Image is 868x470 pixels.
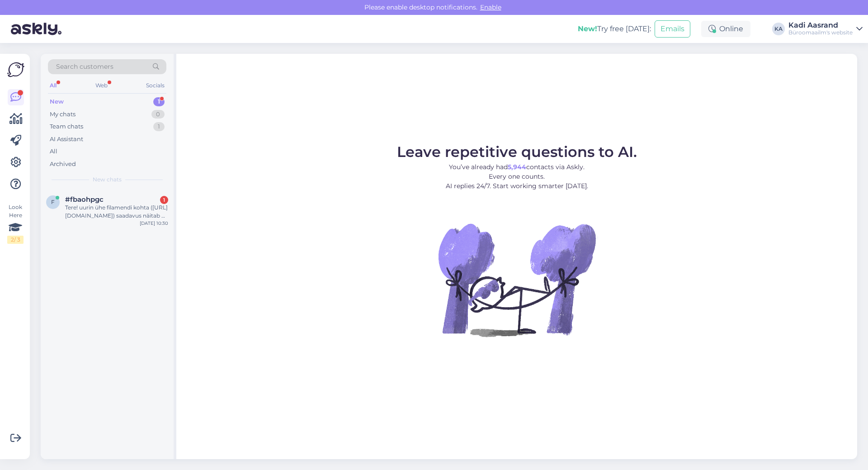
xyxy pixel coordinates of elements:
div: Team chats [50,122,83,131]
div: 0 [151,110,165,119]
div: AI Assistant [50,135,83,144]
div: 1 [153,122,165,131]
b: New! [578,24,597,33]
img: Askly Logo [7,61,24,78]
div: 1 [153,97,165,106]
div: My chats [50,110,75,119]
span: Search customers [56,62,113,71]
span: Leave repetitive questions to AI. [397,143,637,161]
div: Tere! uurin ühe filamendi kohta ([URL][DOMAIN_NAME]) saadavus näitab 0 igalpool, kas reaalselt on... [65,204,168,220]
div: All [50,147,57,156]
div: KA [772,23,785,35]
div: All [48,80,58,91]
button: Emails [655,20,690,38]
span: #fbaohpgc [65,195,104,204]
div: Web [94,80,109,91]
b: 5,944 [508,163,526,171]
img: No Chat active [435,198,598,361]
div: Socials [144,80,166,91]
div: 2 / 3 [7,236,24,244]
span: f [51,199,55,205]
div: Büroomaailm's website [788,29,853,36]
span: Enable [477,3,504,11]
a: Kadi AasrandBüroomaailm's website [788,22,863,36]
div: 1 [160,196,168,204]
span: New chats [93,176,122,184]
div: Look Here [7,203,24,244]
div: New [50,97,64,106]
p: You’ve already had contacts via Askly. Every one counts. AI replies 24/7. Start working smarter [... [397,162,637,191]
div: Online [701,21,750,37]
div: Archived [50,160,76,169]
div: [DATE] 10:30 [140,220,168,227]
div: Kadi Aasrand [788,22,853,29]
div: Try free [DATE]: [578,24,651,34]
